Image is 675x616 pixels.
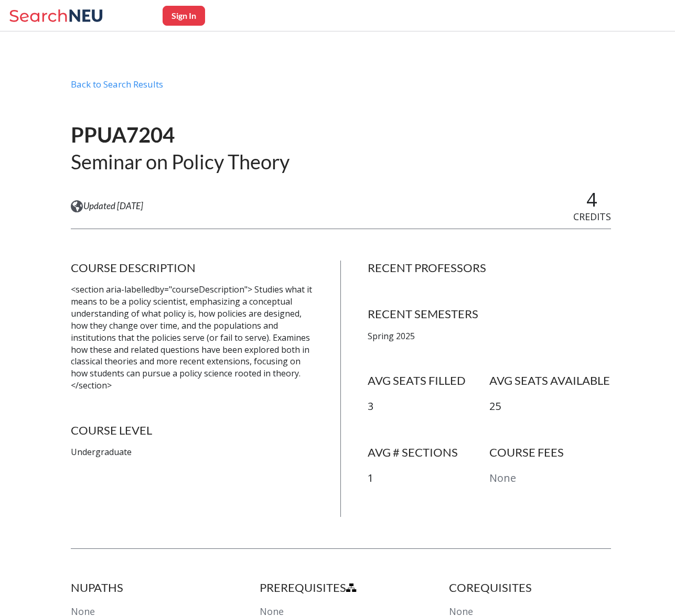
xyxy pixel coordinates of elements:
[489,471,611,486] p: None
[368,471,489,486] p: 1
[368,330,610,342] p: Spring 2025
[489,373,611,388] h4: AVG SEATS AVAILABLE
[71,261,314,275] h4: COURSE DESCRIPTION
[83,200,143,212] span: Updated [DATE]
[368,445,489,460] h4: AVG # SECTIONS
[489,399,611,414] p: 25
[449,580,611,595] h4: COREQUISITES
[260,580,422,595] h4: PREREQUISITES
[163,6,205,26] button: Sign In
[71,122,290,148] h1: PPUA7204
[71,149,290,175] h2: Seminar on Policy Theory
[368,373,489,388] h4: AVG SEATS FILLED
[71,284,314,392] p: <section aria-labelledby="courseDescription"> Studies what it means to be a policy scientist, emp...
[368,307,610,321] h4: RECENT SEMESTERS
[71,580,233,595] h4: NUPATHS
[71,446,314,458] p: Undergraduate
[368,261,610,275] h4: RECENT PROFESSORS
[586,187,597,212] span: 4
[489,445,611,460] h4: COURSE FEES
[71,79,611,99] div: Back to Search Results
[71,423,314,438] h4: COURSE LEVEL
[368,399,489,414] p: 3
[573,210,611,223] span: CREDITS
